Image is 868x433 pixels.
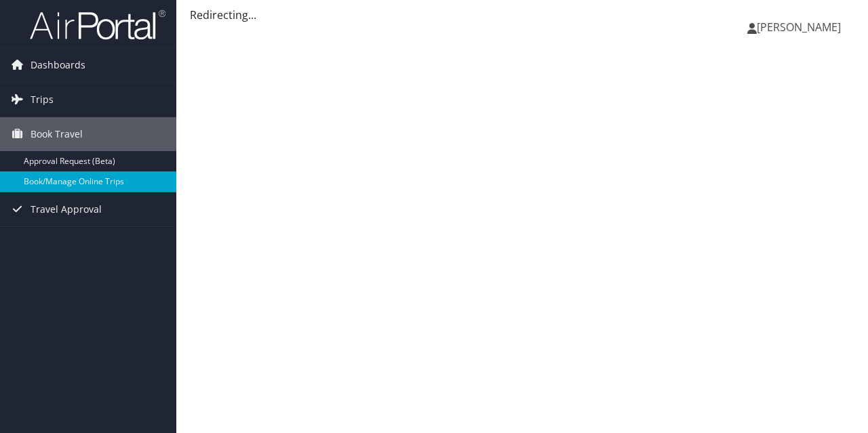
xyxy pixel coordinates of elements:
span: Book Travel [31,117,83,151]
span: Trips [31,83,54,117]
a: [PERSON_NAME] [747,7,854,47]
img: airportal-logo.png [30,9,165,41]
div: Redirecting... [190,7,854,23]
span: Dashboards [31,48,85,82]
span: [PERSON_NAME] [757,20,841,35]
span: Travel Approval [31,192,102,226]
